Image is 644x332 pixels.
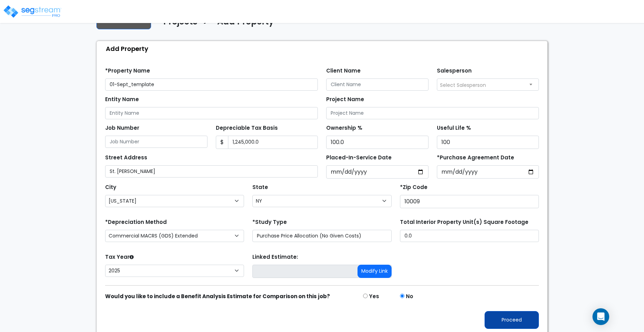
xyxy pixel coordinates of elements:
label: Street Address [105,154,147,162]
label: Ownership % [326,124,362,132]
label: State [252,183,268,191]
input: 0.00 [228,136,318,149]
input: Project Name [326,107,539,119]
label: Job Number [105,124,139,132]
label: Linked Estimate: [252,253,298,261]
div: Add Property [100,41,547,56]
label: Entity Name [105,96,139,104]
label: Depreciable Tax Basis [216,124,278,132]
input: Purchase Date [437,165,539,179]
input: Useful Life % [437,136,539,149]
label: Total Interior Property Unit(s) Square Footage [400,218,528,226]
a: Projects [158,17,197,31]
label: Placed-In-Service Date [326,154,392,162]
input: Street Address [105,165,318,178]
label: *Property Name [105,67,150,75]
input: Client Name [326,78,429,91]
label: Useful Life % [437,124,471,132]
label: *Zip Code [400,183,427,191]
span: $ [216,136,228,149]
strong: Would you like to include a Benefit Analysis Estimate for Comparison on this job? [105,293,330,300]
div: Open Intercom Messenger [592,308,609,325]
input: Zip Code [400,195,539,208]
button: Modify Link [358,265,392,278]
label: Yes [369,293,379,301]
input: Entity Name [105,107,318,119]
label: Tax Year [105,253,134,261]
span: Select Salesperson [440,82,486,89]
img: logo_pro_r.png [3,5,62,18]
label: Salesperson [437,67,472,75]
a: Add Property [212,17,274,31]
input: Job Number [105,136,207,148]
input: Property Name [105,78,318,91]
label: City [105,183,116,191]
label: Client Name [326,67,361,75]
label: *Study Type [252,218,287,226]
label: *Purchase Agreement Date [437,154,514,162]
label: No [406,293,413,301]
button: Proceed [485,311,539,329]
input: Ownership % [326,136,429,149]
input: total square foot [400,230,539,242]
label: *Depreciation Method [105,218,167,226]
label: Project Name [326,96,364,104]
